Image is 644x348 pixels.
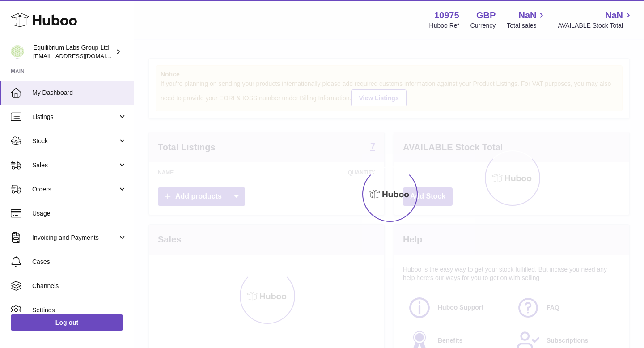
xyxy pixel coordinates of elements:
span: Invoicing and Payments [32,233,118,242]
span: Usage [32,209,127,218]
span: Channels [32,282,127,290]
a: NaN AVAILABLE Stock Total [558,9,633,30]
span: NaN [605,9,623,21]
img: huboo@equilibriumlabs.com [11,45,24,59]
strong: 10975 [434,9,459,21]
span: Listings [32,113,118,121]
div: Currency [470,21,496,30]
span: NaN [518,9,536,21]
span: [EMAIL_ADDRESS][DOMAIN_NAME] [33,52,131,59]
span: Settings [32,306,127,314]
span: Cases [32,258,127,266]
div: Huboo Ref [429,21,459,30]
span: My Dashboard [32,89,127,97]
strong: GBP [476,9,496,21]
div: Equilibrium Labs Group Ltd [33,43,114,60]
span: Stock [32,137,118,145]
a: Log out [11,314,123,331]
span: Total sales [507,21,547,30]
span: AVAILABLE Stock Total [558,21,633,30]
a: NaN Total sales [507,9,547,30]
span: Sales [32,161,118,170]
span: Orders [32,185,118,194]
